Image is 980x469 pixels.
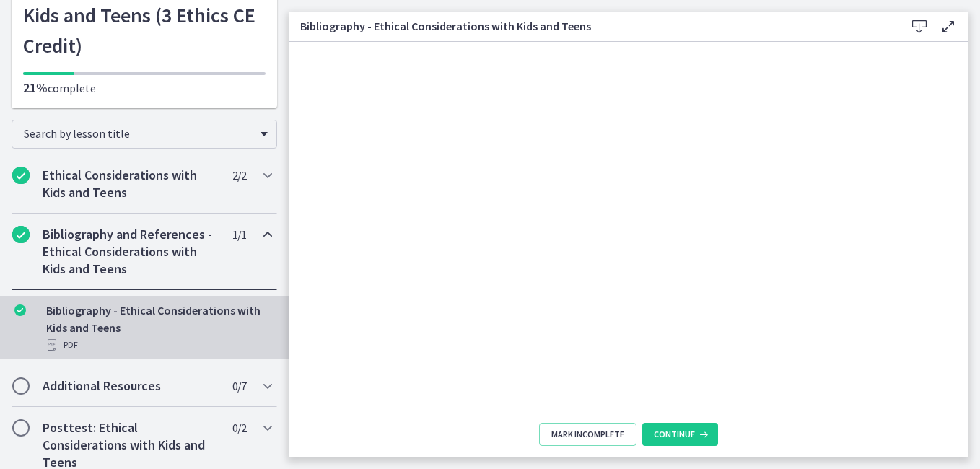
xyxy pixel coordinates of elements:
i: Completed [12,167,30,184]
h3: Bibliography - Ethical Considerations with Kids and Teens [300,17,882,35]
span: Continue [654,429,695,440]
div: Search by lesson title [12,120,277,149]
h2: Additional Resources [43,377,219,395]
span: 2 / 2 [232,167,246,184]
span: Search by lesson title [24,126,253,141]
span: 0 / 2 [232,419,246,437]
h2: Ethical Considerations with Kids and Teens [43,167,219,201]
span: 1 / 1 [232,226,246,243]
span: Mark Incomplete [551,429,624,440]
span: 21% [23,79,48,96]
div: Bibliography - Ethical Considerations with Kids and Teens [46,302,271,354]
i: Completed [12,226,30,243]
span: 0 / 7 [232,377,246,395]
button: Mark Incomplete [539,423,636,446]
button: Continue [642,423,718,446]
p: complete [23,79,266,97]
div: PDF [46,336,271,354]
h2: Bibliography and References - Ethical Considerations with Kids and Teens [43,226,219,278]
i: Completed [14,304,26,316]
